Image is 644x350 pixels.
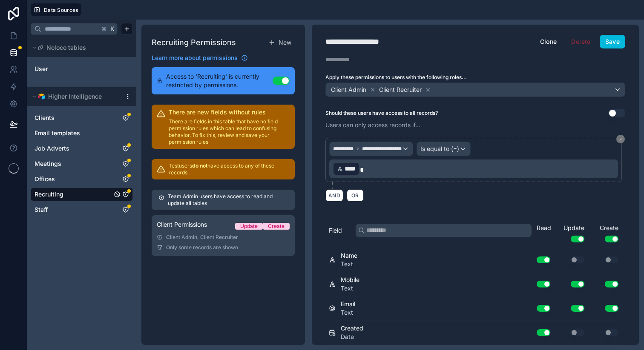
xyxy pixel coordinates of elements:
div: Email templates [31,126,133,140]
button: OR [347,189,364,202]
a: Learn more about permissions [152,54,248,62]
a: Offices [34,175,112,183]
span: Field [329,226,342,235]
span: Client Permissions [157,220,207,229]
label: Apply these permissions to users with the following roles... [325,74,625,81]
span: Recruiting [34,190,63,199]
span: Text [341,284,359,293]
span: Text [341,308,355,317]
span: Name [341,251,357,260]
button: Is equal to (=) [417,142,471,156]
div: Job Adverts [31,142,133,155]
button: Noloco tables [31,42,128,54]
p: There are fields in this table that have no field permission rules which can lead to confusing be... [169,118,290,145]
span: Learn more about permissions [152,54,238,62]
span: K [109,26,115,32]
p: Test users have access to any of these records [169,162,290,176]
div: Create [588,224,622,242]
a: Meetings [34,159,112,168]
a: Recruiting [34,190,112,199]
p: Team Admin users have access to read and update all tables [168,193,288,207]
div: User [31,62,133,76]
span: User [34,65,48,73]
div: Update [554,224,588,242]
a: Staff [34,205,112,214]
img: Airtable Logo [38,93,45,100]
a: Job Adverts [34,144,112,153]
span: Clients [34,114,55,122]
p: Users can only access records if... [325,121,625,129]
div: Offices [31,172,133,186]
div: Staff [31,203,133,216]
span: New [279,38,291,47]
span: Meetings [34,159,61,168]
h2: There are new fields without rules [169,108,290,117]
button: AND [325,189,343,202]
div: Meetings [31,157,133,171]
h1: Recruiting Permissions [152,37,236,48]
button: Save [600,35,625,48]
button: Data Sources [31,3,81,16]
span: Access to 'Recruiting' is currently restricted by permissions. [166,72,273,89]
a: Client PermissionsUpdateCreateClient Admin, Client RecruiterOnly some records are shown [152,215,295,256]
span: Text [341,260,357,268]
span: Client Admin [331,85,366,94]
span: Data Sources [44,7,78,13]
span: Job Adverts [34,144,69,153]
div: Update [240,223,258,230]
button: Clone [535,35,563,48]
span: Only some records are shown [166,244,238,251]
span: OR [350,192,361,199]
span: Date [341,333,363,341]
span: Is equal to (=) [420,145,459,153]
strong: do not [192,162,207,169]
div: Client Admin, Client Recruiter [157,234,290,241]
div: Read [537,224,554,232]
a: User [34,65,103,73]
button: Client AdminClient Recruiter [325,83,625,97]
span: Offices [34,175,55,183]
span: Created [341,324,363,333]
a: Clients [34,114,112,122]
span: Mobile [341,276,359,284]
button: New [265,35,295,50]
span: Email templates [34,129,80,137]
div: Recruiting [31,188,133,201]
div: Clients [31,111,133,125]
span: Email [341,300,355,308]
div: Create [268,223,285,230]
button: Airtable LogoHigher Intelligence [31,91,121,102]
span: Higher Intelligence [48,92,102,101]
span: Staff [34,205,48,214]
span: Noloco tables [46,43,86,52]
span: Client Recruiter [379,85,422,94]
label: Should these users have access to all records? [325,110,438,117]
a: Email templates [34,129,112,137]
